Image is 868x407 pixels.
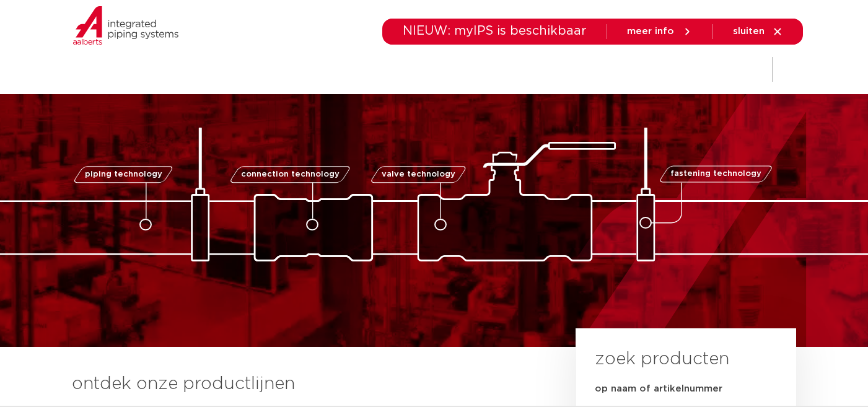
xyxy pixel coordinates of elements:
[72,372,534,396] h3: ontdek onze productlijnen
[733,27,765,36] span: sluiten
[627,26,693,37] a: meer info
[595,347,729,372] h3: zoek producten
[742,56,755,83] div: my IPS
[266,46,317,94] a: producten
[496,46,548,94] a: downloads
[670,170,761,178] span: fastening technology
[266,46,680,94] nav: Menu
[85,170,162,178] span: piping technology
[733,26,783,37] a: sluiten
[573,46,613,94] a: services
[406,46,471,94] a: toepassingen
[638,46,680,94] a: over ons
[627,27,674,36] span: meer info
[240,170,339,178] span: connection technology
[595,383,722,395] label: op naam of artikelnummer
[403,25,587,37] span: NIEUW: myIPS is beschikbaar
[382,170,455,178] span: valve technology
[341,46,381,94] a: markten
